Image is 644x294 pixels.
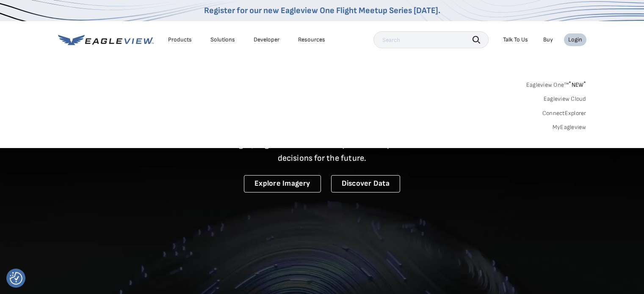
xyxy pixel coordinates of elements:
[503,36,528,44] div: Talk To Us
[553,124,586,131] a: MyEagleview
[569,81,586,88] span: NEW
[543,36,553,44] a: Buy
[210,36,235,44] div: Solutions
[168,36,192,44] div: Products
[298,36,325,44] div: Resources
[254,36,279,44] a: Developer
[544,95,586,103] a: Eagleview Cloud
[373,31,489,48] input: Search
[10,272,22,285] button: Consent Preferences
[526,79,586,88] a: Eagleview One™*NEW*
[10,272,22,285] img: Revisit consent button
[244,175,321,192] a: Explore Imagery
[204,5,440,16] a: Register for our new Eagleview One Flight Meetup Series [DATE].
[331,175,400,192] a: Discover Data
[568,36,582,44] div: Login
[542,110,586,117] a: ConnectExplorer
